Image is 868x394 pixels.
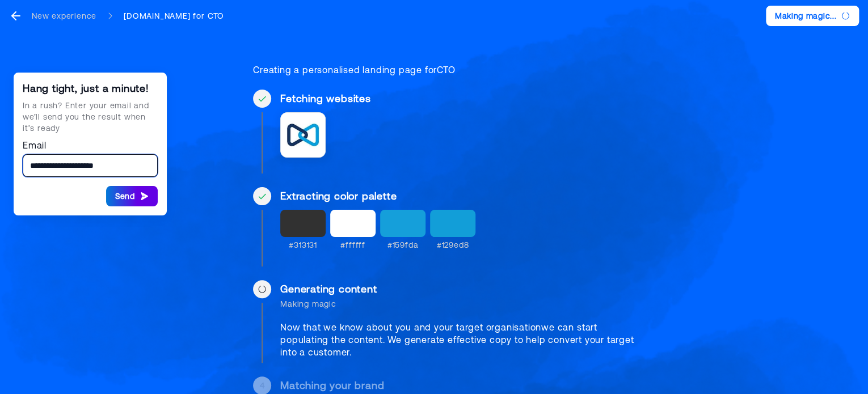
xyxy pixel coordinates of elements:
[260,380,265,391] div: 4
[289,239,317,251] div: #313131
[32,10,96,22] div: New experience
[124,10,224,22] div: [DOMAIN_NAME] for CTO
[766,6,859,26] button: Making magic...
[23,82,158,95] div: Hang tight, just a minute!
[9,9,23,23] svg: go back
[280,92,647,105] div: Fetching websites
[23,100,158,134] div: In a rush? Enter your email and we’ll send you the result when it’s ready
[106,186,158,206] button: Send
[23,138,158,152] label: Email
[253,63,647,76] div: Creating a personalised landing page for CTO
[280,298,647,310] div: Making magic
[280,379,647,392] div: Matching your brand
[280,282,647,296] div: Generating content
[340,239,365,251] div: #ffffff
[280,321,647,358] div: Now that we know about you and your target organisation we can start populating the content. We g...
[387,239,419,251] div: #159fda
[280,189,647,203] div: Extracting color palette
[437,239,469,251] div: #129ed8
